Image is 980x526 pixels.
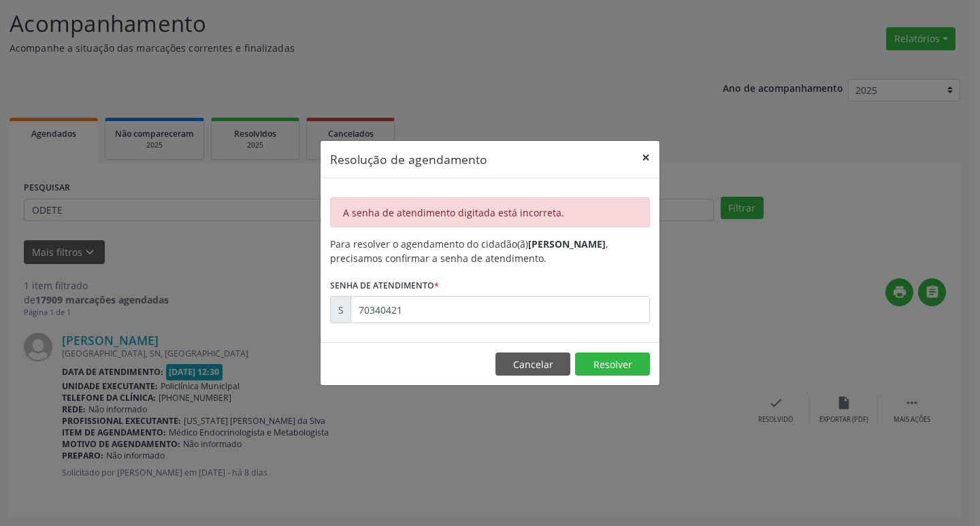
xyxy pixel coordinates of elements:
div: A senha de atendimento digitada está incorreta. [330,197,650,227]
div: Para resolver o agendamento do cidadão(ã) , precisamos confirmar a senha de atendimento. [330,237,650,265]
button: Close [632,141,659,174]
h5: Resolução de agendamento [330,150,487,168]
div: S [330,296,351,323]
b: [PERSON_NAME] [528,237,606,250]
label: Senha de atendimento [330,275,439,296]
button: Resolver [575,352,650,376]
button: Cancelar [495,352,570,376]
